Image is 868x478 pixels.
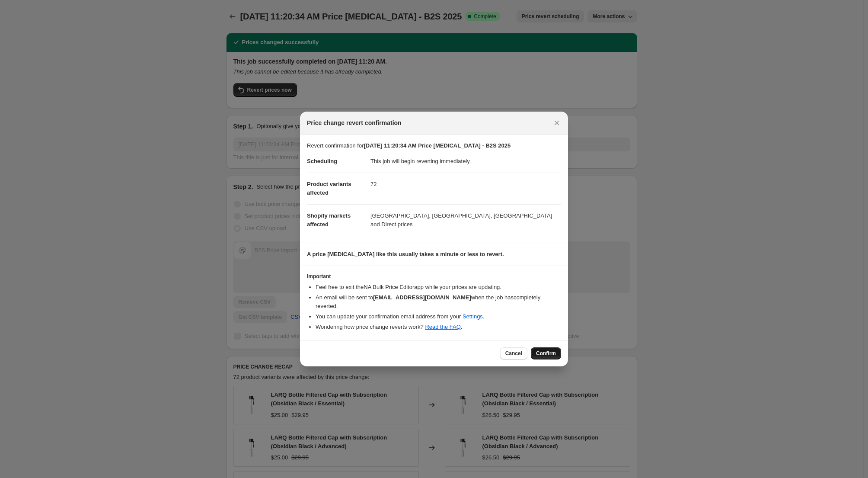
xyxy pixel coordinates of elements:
[316,283,561,292] li: Feel free to exit the NA Bulk Price Editor app while your prices are updating.
[536,350,556,357] span: Confirm
[551,117,563,129] button: Close
[463,313,483,320] a: Settings
[364,142,511,149] b: [DATE] 11:20:34 AM Price [MEDICAL_DATA] - B2S 2025
[500,347,527,359] button: Cancel
[307,212,351,228] span: Shopify markets affected
[505,350,522,357] span: Cancel
[370,173,561,196] dd: 72
[307,181,351,196] span: Product variants affected
[307,141,561,150] p: Revert confirmation for
[370,150,561,173] dd: This job will begin reverting immediately.
[373,294,471,301] b: [EMAIL_ADDRESS][DOMAIN_NAME]
[425,324,460,330] a: Read the FAQ
[316,323,561,331] li: Wondering how price change reverts work? .
[316,293,561,311] li: An email will be sent to when the job has completely reverted .
[307,251,504,257] b: A price [MEDICAL_DATA] like this usually takes a minute or less to revert.
[531,347,561,359] button: Confirm
[307,273,561,280] h3: Important
[316,312,561,321] li: You can update your confirmation email address from your .
[307,158,337,164] span: Scheduling
[370,204,561,236] dd: [GEOGRAPHIC_DATA], [GEOGRAPHIC_DATA], [GEOGRAPHIC_DATA] and Direct prices
[307,119,402,127] span: Price change revert confirmation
